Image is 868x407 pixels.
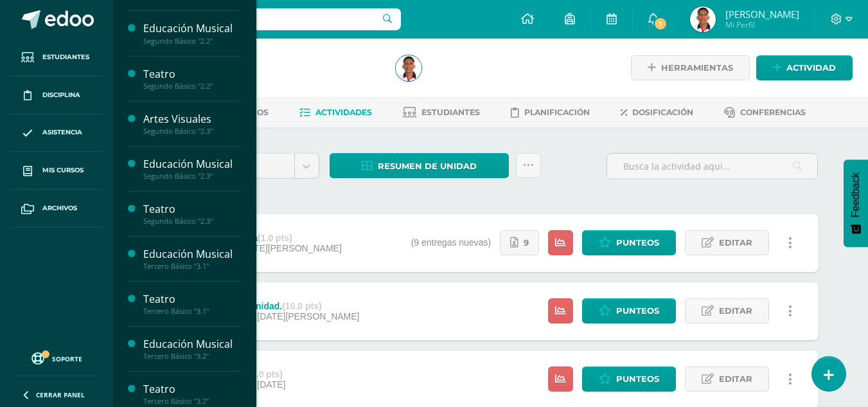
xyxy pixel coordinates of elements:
a: Educación MusicalSegundo Básico "2.3" [143,157,241,181]
div: Educación Musical [143,337,241,352]
div: Teatro [143,382,241,397]
a: Archivos [10,190,103,228]
span: Dosificación [632,107,693,117]
div: Artes Visuales [143,112,241,127]
div: Segundo Básico "2.3" [143,217,241,226]
span: Feedback [850,172,862,217]
span: [PERSON_NAME] [725,8,799,21]
div: Segundo Básico "2.2" [143,37,241,46]
a: Educación MusicalSegundo Básico "2.2" [143,21,241,45]
a: Actividades [299,102,372,123]
div: Teatro [143,202,241,217]
span: Punteos [616,367,659,391]
span: Punteos [616,299,659,323]
a: Estudiantes [10,39,103,77]
a: TeatroSegundo Básico "2.2" [143,67,241,91]
div: Tercero Básico "3.2" [143,352,241,361]
button: Feedback - Mostrar encuesta [844,159,868,247]
span: Herramientas [661,56,733,80]
a: TeatroSegundo Básico "2.3" [143,202,241,226]
span: Mis cursos [42,165,84,176]
a: Dosificación [621,102,693,123]
span: Cerrar panel [36,390,85,399]
span: Estudiantes [421,107,480,117]
span: Actividades [315,107,372,117]
span: Editar [719,367,752,391]
span: [DATE][PERSON_NAME] [240,243,342,253]
div: Segundo Básico '2.1' [162,71,380,83]
input: Busca un usuario... [121,8,401,30]
div: Tercero Básico "3.1" [143,262,241,271]
div: Segundo Básico "2.3" [143,127,241,136]
strong: (10.0 pts) [282,301,321,311]
span: Conferencias [740,107,806,117]
a: TeatroTercero Básico "3.1" [143,292,241,316]
div: Educación Musical [143,21,241,36]
a: Actividad [756,55,853,80]
div: Educación Musical [143,157,241,172]
span: Disciplina [42,90,80,100]
div: Tercero Básico "3.1" [143,307,241,316]
span: Asistencia [42,127,82,138]
a: Mis cursos [10,152,103,190]
div: Educación Musical [143,247,241,262]
a: Punteos [582,366,676,392]
span: Estudiantes [42,52,89,62]
a: Resumen de unidad [330,153,509,178]
a: Soporte [15,349,98,366]
strong: (10.0 pts) [244,369,283,379]
a: Educación MusicalTercero Básico "3.1" [143,247,241,271]
div: Análisis obra de unidad. [178,301,359,311]
div: Teatro [143,292,241,307]
span: Actividad [786,56,836,80]
div: Segundo Básico "2.3" [143,172,241,181]
a: Punteos [582,298,676,323]
span: [DATE][PERSON_NAME] [257,311,359,321]
a: Herramientas [631,55,750,80]
a: Conferencias [724,102,806,123]
div: Teatro [143,67,241,82]
div: Tercero Básico "3.2" [143,397,241,406]
a: TeatroTercero Básico "3.2" [143,382,241,406]
a: Disciplina [10,77,103,114]
div: Guía programática [178,233,341,243]
strong: (1.0 pts) [258,233,292,243]
a: Estudiantes [403,102,480,123]
span: Soporte [52,354,82,363]
span: Planificación [524,107,590,117]
span: Resumen de unidad [378,154,477,178]
span: Editar [719,231,752,255]
span: Mi Perfil [725,19,799,30]
a: Punteos [582,230,676,255]
a: Asistencia [10,114,103,152]
span: Punteos [616,231,659,255]
img: bbe31b637bae6f76c657eb9e9fee595e.png [396,55,421,81]
a: 9 [500,230,539,255]
div: Segundo Básico "2.2" [143,82,241,91]
span: [DATE] [257,379,285,390]
span: 1 [653,17,668,31]
span: Archivos [42,203,77,213]
h1: Teatro [162,53,380,71]
img: bbe31b637bae6f76c657eb9e9fee595e.png [690,6,716,32]
input: Busca la actividad aquí... [607,154,817,179]
span: 9 [524,231,529,255]
a: Planificación [511,102,590,123]
a: Educación MusicalTercero Básico "3.2" [143,337,241,361]
a: Artes VisualesSegundo Básico "2.3" [143,112,241,136]
span: Editar [719,299,752,323]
